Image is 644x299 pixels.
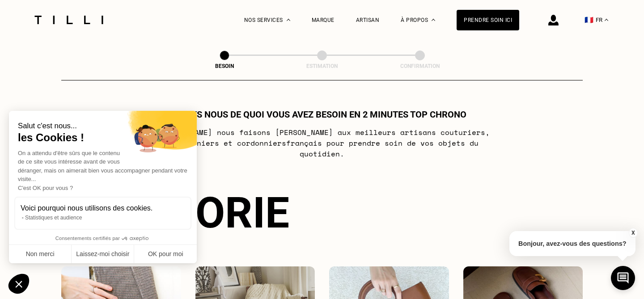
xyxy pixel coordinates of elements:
div: Estimation [277,63,367,69]
div: Catégorie [61,188,583,238]
p: [PERSON_NAME] nous faisons [PERSON_NAME] aux meilleurs artisans couturiers , maroquiniers et cord... [145,127,500,159]
button: X [628,228,637,238]
img: Menu déroulant [287,19,290,21]
a: Marque [312,17,335,23]
span: 🇫🇷 [585,16,593,24]
img: menu déroulant [605,19,608,21]
p: Bonjour, avez-vous des questions? [509,231,636,256]
h1: Dites nous de quoi vous avez besoin en 2 minutes top chrono [178,109,466,120]
a: Prendre soin ici [457,10,519,30]
a: Artisan [356,17,380,23]
div: Confirmation [375,63,465,69]
img: Logo du service de couturière Tilli [31,16,106,24]
img: icône connexion [548,15,559,25]
img: Menu déroulant à propos [432,19,435,21]
div: Besoin [180,63,269,69]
